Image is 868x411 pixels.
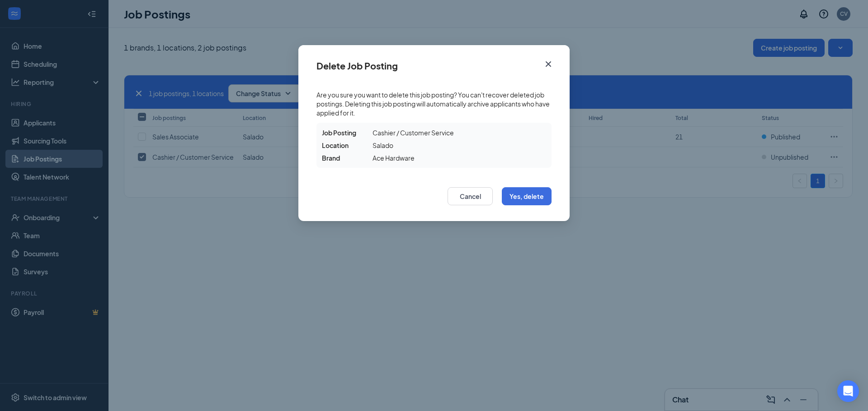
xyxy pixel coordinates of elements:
[316,61,398,71] div: Delete Job Posting
[837,380,859,402] div: Open Intercom Messenger
[322,141,349,150] span: Location
[322,153,340,162] span: Brand
[373,128,454,137] span: Cashier / Customer Service
[373,153,415,162] span: Ace Hardware
[536,45,570,74] button: Close
[322,128,356,137] span: Job Posting
[502,187,552,205] button: Yes, delete
[448,187,493,205] button: Cancel
[543,59,554,69] svg: Cross
[373,141,393,150] span: Salado
[316,90,552,117] span: Are you sure you want to delete this job posting? You can't recover deleted job postings. Deletin...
